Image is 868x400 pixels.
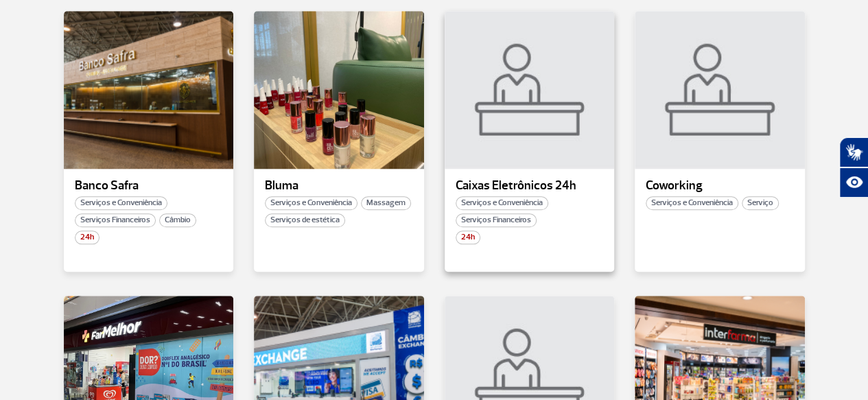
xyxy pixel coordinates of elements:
[75,213,156,227] span: Serviços Financeiros
[742,196,779,210] span: Serviço
[456,179,604,193] p: Caixas Eletrônicos 24h
[839,137,868,198] div: Plugin de acessibilidade da Hand Talk.
[75,231,99,244] span: 24h
[646,196,738,210] span: Serviços e Conveniência
[265,196,357,210] span: Serviços e Conveniência
[456,213,537,227] span: Serviços Financeiros
[159,213,196,227] span: Câmbio
[265,213,345,227] span: Serviços de estética
[839,167,868,198] button: Abrir recursos assistivos.
[456,231,480,244] span: 24h
[265,179,413,193] p: Bluma
[75,196,167,210] span: Serviços e Conveniência
[456,196,548,210] span: Serviços e Conveniência
[839,137,868,167] button: Abrir tradutor de língua de sinais.
[75,179,223,193] p: Banco Safra
[361,196,411,210] span: Massagem
[646,179,794,193] p: Coworking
